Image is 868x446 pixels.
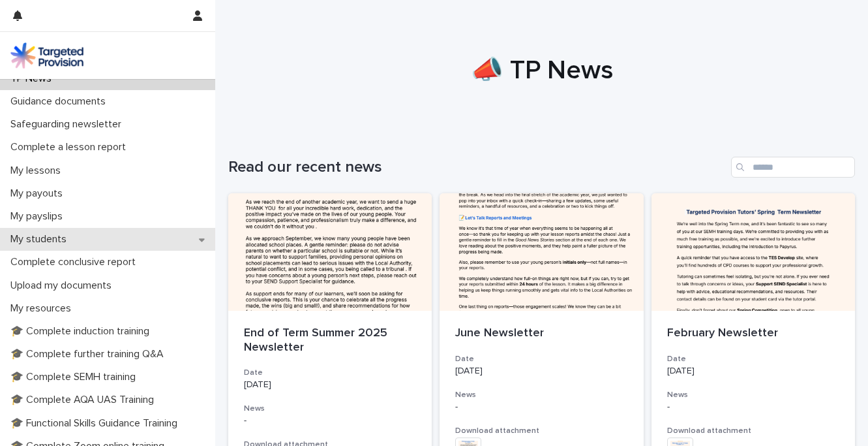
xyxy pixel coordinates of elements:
[5,302,82,315] p: My resources
[667,354,839,364] h3: Date
[10,42,83,69] img: M5nRWzHhSzIhMunXDL62
[5,348,174,360] p: 🎓 Complete further training Q&A
[667,402,670,411] span: -
[455,366,627,377] p: [DATE]
[5,95,116,108] p: Guidance documents
[667,366,839,377] p: [DATE]
[5,72,62,85] p: TP News
[5,371,146,383] p: 🎓 Complete SEMH training
[455,327,627,341] p: June Newsletter
[5,118,132,131] p: Safeguarding newsletter
[455,402,458,411] span: -
[244,404,416,414] h3: News
[731,157,855,178] input: Search
[455,354,627,364] h3: Date
[5,279,122,292] p: Upload my documents
[5,210,73,223] p: My payslips
[244,368,416,378] h3: Date
[244,379,416,390] p: [DATE]
[228,55,855,86] h1: 📣 TP News
[5,141,136,153] p: Complete a lesson report
[455,426,627,436] h3: Download attachment
[5,256,146,268] p: Complete conclusive report
[5,165,71,177] p: My lessons
[244,327,416,355] p: End of Term Summer 2025 Newsletter
[455,390,627,400] h3: News
[5,394,164,406] p: 🎓 Complete AQA UAS Training
[5,417,188,430] p: 🎓 Functional Skills Guidance Training
[244,416,247,425] span: -
[228,158,726,177] h1: Read our recent news
[5,325,160,338] p: 🎓 Complete induction training
[667,390,839,400] h3: News
[667,426,839,436] h3: Download attachment
[5,187,73,200] p: My payouts
[667,327,839,341] p: February Newsletter
[5,233,77,246] p: My students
